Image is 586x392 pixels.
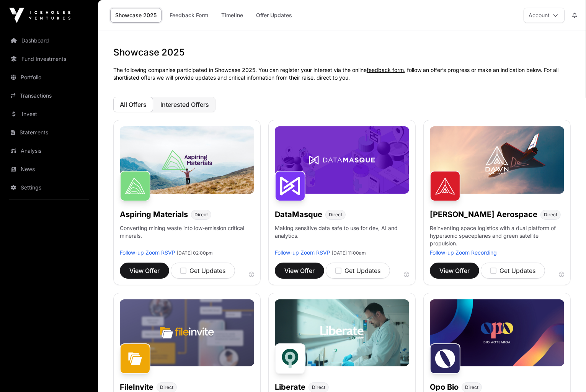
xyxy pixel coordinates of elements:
button: Interested Offers [154,97,215,112]
img: DataMasque-Banner.jpg [275,126,409,194]
span: View Offer [439,266,470,275]
img: Dawn Aerospace [430,171,460,201]
img: Dawn-Banner.jpg [430,126,564,194]
img: Opo Bio [430,343,460,374]
img: Aspiring Materials [120,171,150,201]
div: Get Updates [490,266,535,275]
img: FileInvite [120,343,150,374]
a: Transactions [6,87,92,104]
img: Opo-Bio-Banner.jpg [430,299,564,367]
span: Direct [465,384,478,390]
button: Get Updates [481,263,545,279]
h1: Showcase 2025 [113,46,571,59]
a: Offer Updates [251,8,297,23]
span: [DATE] 02:00pm [177,250,213,256]
a: Analysis [6,142,92,159]
span: Direct [329,212,342,218]
a: Feedback Form [165,8,213,23]
img: Liberate-Banner.jpg [275,299,409,367]
button: View Offer [120,263,169,279]
h1: [PERSON_NAME] Aerospace [430,209,537,220]
p: Converting mining waste into low-emission critical minerals. [120,224,254,249]
a: Settings [6,179,92,196]
a: News [6,161,92,178]
span: View Offer [129,266,160,275]
a: Follow-up Zoom RSVP [120,249,175,256]
img: File-Invite-Banner.jpg [120,299,254,367]
iframe: Chat Widget [548,355,586,392]
p: Making sensitive data safe to use for dev, AI and analytics. [275,224,409,249]
h1: DataMasque [275,209,322,220]
a: Dashboard [6,32,92,49]
a: Follow-up Zoom RSVP [275,249,330,256]
a: Invest [6,106,92,122]
a: feedback form [367,67,404,73]
a: Follow-up Zoom Recording [430,249,497,256]
img: Aspiring-Banner.jpg [120,126,254,194]
div: Get Updates [335,266,380,275]
p: The following companies participated in Showcase 2025. You can register your interest via the onl... [113,66,571,82]
button: Get Updates [326,263,390,279]
a: Statements [6,124,92,141]
span: Interested Offers [160,101,209,108]
button: All Offers [113,97,153,112]
img: DataMasque [275,171,305,201]
div: Get Updates [180,266,225,275]
span: Direct [312,384,325,390]
a: Showcase 2025 [110,8,162,23]
span: Direct [160,384,173,390]
img: Liberate [275,343,305,374]
button: Account [524,8,565,23]
span: View Offer [284,266,315,275]
a: Portfolio [6,69,92,86]
h1: Aspiring Materials [120,209,188,220]
span: All Offers [120,101,147,108]
span: Direct [544,212,557,218]
button: View Offer [430,263,479,279]
img: Icehouse Ventures Logo [9,8,70,23]
span: [DATE] 11:00am [332,250,366,256]
a: Fund Investments [6,51,92,67]
p: Reinventing space logistics with a dual platform of hypersonic spaceplanes and green satellite pr... [430,224,564,249]
a: Timeline [216,8,248,23]
button: View Offer [275,263,324,279]
span: Direct [194,212,208,218]
button: Get Updates [171,263,235,279]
